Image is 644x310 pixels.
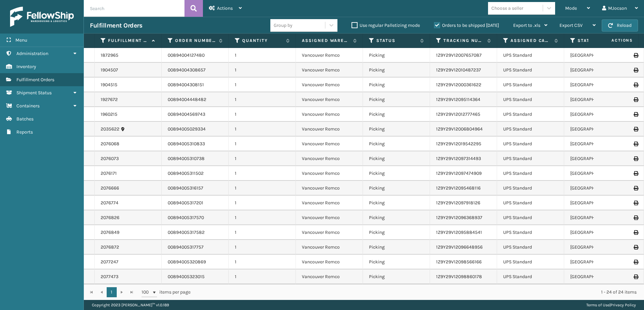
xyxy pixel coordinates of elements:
td: Vancouver Remco [296,225,363,240]
td: [GEOGRAPHIC_DATA] [564,77,631,92]
label: Assigned Warehouse [302,38,350,44]
span: Mode [565,5,577,11]
td: [GEOGRAPHIC_DATA] [564,269,631,284]
td: 1 [229,137,296,151]
a: Privacy Policy [610,303,636,307]
label: Status [376,38,417,44]
td: Vancouver Remco [296,92,363,107]
td: Vancouver Remco [296,63,363,77]
td: Vancouver Remco [296,48,363,63]
td: UPS Standard [497,196,564,210]
td: UPS Standard [497,240,564,255]
td: Picking [363,92,430,107]
td: 00894005310738 [162,151,229,166]
span: Fulfillment Orders [16,77,54,83]
td: Picking [363,196,430,210]
a: 1927672 [101,96,118,103]
td: 1 [229,269,296,284]
a: 2076171 [101,170,117,177]
i: Print Label [634,230,638,235]
label: Fulfillment Order Id [108,38,149,44]
a: 1Z9Y29V12096368937 [436,215,482,220]
td: UPS Standard [497,122,564,137]
td: Picking [363,63,430,77]
span: Containers [16,103,40,109]
td: Vancouver Remco [296,122,363,137]
td: UPS Standard [497,63,564,77]
a: 1Z9Y29V12006804964 [436,126,483,132]
td: UPS Standard [497,255,564,269]
span: Actions [217,5,233,11]
td: 1 [229,240,296,255]
td: UPS Standard [497,210,564,225]
td: UPS Standard [497,77,564,92]
td: [GEOGRAPHIC_DATA] [564,137,631,151]
td: Vancouver Remco [296,210,363,225]
div: Choose a seller [491,5,523,12]
td: Picking [363,240,430,255]
td: 00894004308151 [162,77,229,92]
span: Shipment Status [16,90,52,96]
a: 1Z9Y29V12007657087 [436,52,482,58]
label: Orders to be shipped [DATE] [434,22,499,28]
a: 1960215 [101,111,117,118]
i: Print Label [634,171,638,176]
a: 2076826 [101,214,119,221]
td: UPS Standard [497,92,564,107]
td: [GEOGRAPHIC_DATA] [564,240,631,255]
a: 1872965 [101,52,118,59]
i: Print Label [634,68,638,72]
td: 1 [229,225,296,240]
a: 1Z9Y29V12010487237 [436,67,481,73]
td: [GEOGRAPHIC_DATA] [564,225,631,240]
i: Print Label [634,142,638,146]
img: logo [10,7,74,27]
td: 1 [229,92,296,107]
div: | [586,300,636,310]
span: Export CSV [559,22,583,28]
a: 1904507 [101,67,118,73]
span: Administration [16,51,48,56]
td: UPS Standard [497,166,564,181]
td: UPS Standard [497,48,564,63]
a: 1Z9Y29V12098860178 [436,274,482,279]
td: Picking [363,77,430,92]
td: [GEOGRAPHIC_DATA] [564,210,631,225]
td: Vancouver Remco [296,196,363,210]
td: [GEOGRAPHIC_DATA] [564,92,631,107]
td: Picking [363,181,430,196]
i: Print Label [634,53,638,58]
span: Actions [590,35,637,46]
a: 2077473 [101,273,118,280]
td: 00894005317201 [162,196,229,210]
button: Reload [602,19,638,32]
a: 2076073 [101,155,119,162]
a: 1Z9Y29V12097314493 [436,156,481,161]
td: [GEOGRAPHIC_DATA] [564,63,631,77]
td: Picking [363,269,430,284]
label: Use regular Palletizing mode [352,22,420,28]
span: Reports [16,129,33,135]
td: [GEOGRAPHIC_DATA] [564,166,631,181]
a: 1904515 [101,82,117,88]
td: Picking [363,137,430,151]
td: Picking [363,166,430,181]
p: Copyright 2023 [PERSON_NAME]™ v 1.0.189 [92,300,169,310]
i: Print Label [634,260,638,264]
td: 00894005316157 [162,181,229,196]
span: 100 [142,289,152,296]
td: 1 [229,48,296,63]
td: 1 [229,122,296,137]
i: Print Label [634,274,638,279]
a: 1Z9Y29V12096648956 [436,244,483,250]
i: Print Label [634,156,638,161]
div: Group by [274,22,292,29]
td: 1 [229,107,296,122]
a: 1Z9Y29V12012777465 [436,111,480,117]
td: Picking [363,255,430,269]
td: [GEOGRAPHIC_DATA] [564,196,631,210]
td: 00894004448482 [162,92,229,107]
td: Picking [363,151,430,166]
td: 00894005317570 [162,210,229,225]
td: Vancouver Remco [296,240,363,255]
